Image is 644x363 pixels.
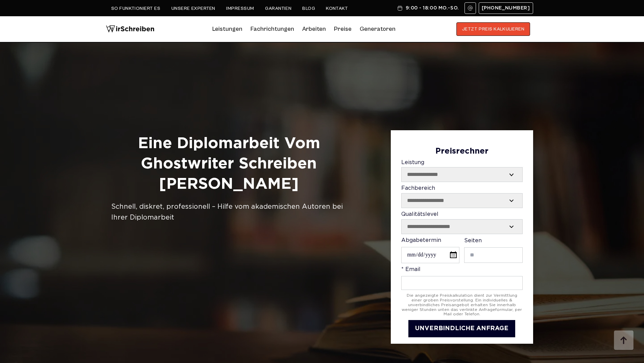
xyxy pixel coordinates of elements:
[111,134,347,194] h1: Eine Diplomarbeit vom Ghostwriter Schreiben [PERSON_NAME]
[479,2,533,14] a: [PHONE_NUMBER]
[406,5,459,11] span: 9:00 - 18:00 Mo.-So.
[397,5,403,11] img: Schedule
[302,24,326,35] a: Arbeiten
[251,24,294,35] a: Fachrichtungen
[401,160,523,182] label: Leistung
[401,267,523,290] label: * Email
[302,6,315,11] a: Blog
[401,293,523,317] div: Die angezeigte Preiskalkulation dient zur Vermittlung einer groben Preisvorstellung. Ein individu...
[401,185,523,208] label: Fachbereich
[408,320,515,337] button: UNVERBINDLICHE ANFRAGE
[614,331,634,351] img: button top
[226,6,254,11] a: Impressum
[464,238,482,243] span: Seiten
[111,201,347,223] div: Schnell, diskret, professionell – Hilfe vom akademischen Autoren bei Ihrer Diplomarbeit
[106,22,154,36] img: logo wirschreiben
[402,194,522,208] select: Fachbereich
[326,6,348,11] a: Kontakt
[360,24,396,35] a: Generatoren
[401,247,459,263] input: Abgabetermin
[401,237,459,263] label: Abgabetermin
[171,6,215,11] a: Unsere Experten
[402,167,522,182] select: Leistung
[401,276,523,290] input: * Email
[402,220,522,234] select: Qualitätslevel
[468,5,473,11] img: Email
[415,326,508,331] span: UNVERBINDLICHE ANFRAGE
[482,5,530,11] span: [PHONE_NUMBER]
[456,22,530,36] button: JETZT PREIS KALKULIEREN
[401,147,523,156] div: Preisrechner
[265,6,291,11] a: Garantien
[401,211,523,234] label: Qualitätslevel
[401,147,523,337] form: Contact form
[334,25,352,32] a: Preise
[212,24,242,35] a: Leistungen
[111,6,161,11] a: So funktioniert es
